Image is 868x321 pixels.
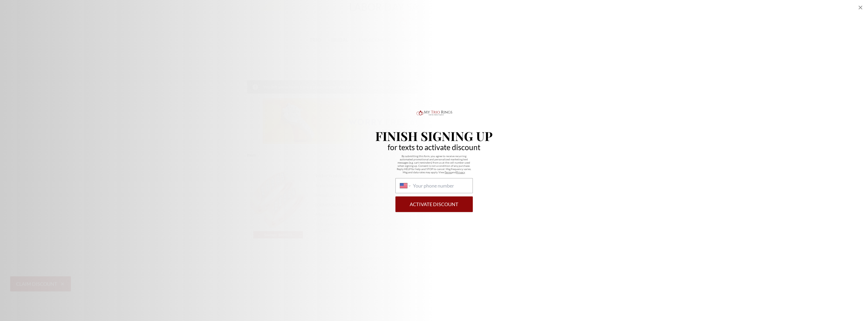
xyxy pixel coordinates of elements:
a: Privacy [456,171,465,174]
div: Close popup [857,4,864,11]
p: Finish Signing Up [376,130,493,142]
button: Activate Discount [395,196,473,212]
a: Terms [445,171,452,174]
p: By submitting this form, you agree to receive recurring automated promotional and personalized ma... [395,154,473,174]
img: Logo [415,109,453,117]
input: Phone number country [413,183,468,189]
p: for texts to activate discount [388,144,480,150]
